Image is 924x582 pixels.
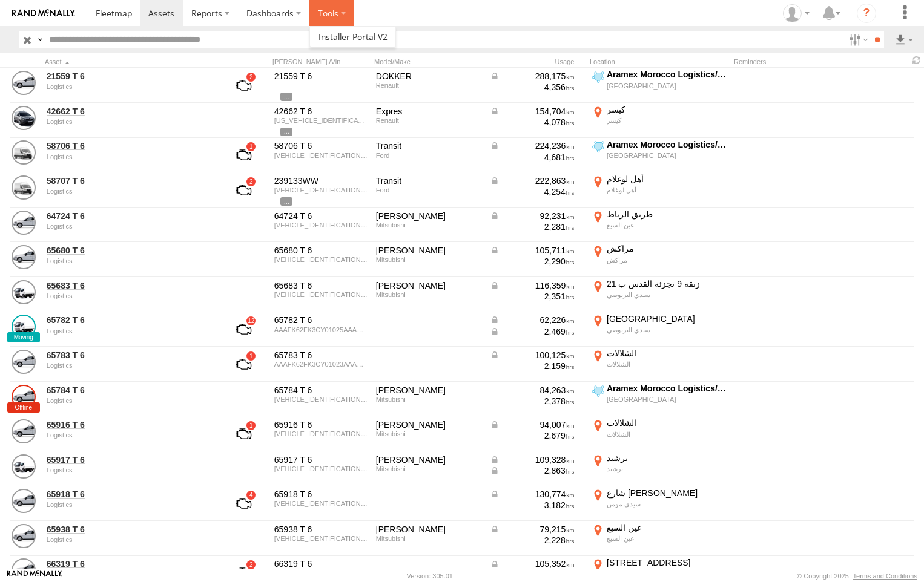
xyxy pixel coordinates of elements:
[221,71,266,100] a: View Asset with Fault/s
[607,243,727,254] div: مراكش
[590,69,729,102] label: Click to View Current Location
[607,313,727,324] div: [GEOGRAPHIC_DATA]
[274,221,368,229] div: TYBFEA51ELDX18205
[607,522,727,533] div: عين السبع
[857,4,876,23] i: ?
[374,57,483,66] div: Model/Make
[490,500,575,511] div: 3,182
[272,57,369,66] div: [PERSON_NAME]./Vin
[607,290,727,299] div: سيدي البرنوصي
[490,454,575,465] div: Data from Vehicle CANbus
[45,57,214,66] div: Click to Sort
[274,245,368,256] div: 65680 T 6
[607,256,727,264] div: مراكش
[47,501,213,508] div: undefined
[274,175,368,186] div: 239133WW
[490,175,575,186] div: Data from Vehicle CANbus
[7,570,62,582] a: Visit our Website
[376,535,481,542] div: Mitsubishi
[47,489,213,500] a: 65918 T 6
[607,348,727,359] div: الشلالات
[490,82,575,93] div: 4,356
[12,454,36,479] a: View Asset Details
[47,188,213,195] div: undefined
[376,221,481,229] div: Mitsubishi
[490,245,575,256] div: Data from Vehicle CANbus
[376,175,481,186] div: Transit
[376,524,481,535] div: Canter
[376,186,481,194] div: Ford
[590,139,729,172] label: Click to View Current Location
[274,385,368,396] div: 65784 T 6
[376,256,481,263] div: Mitsubishi
[376,106,481,117] div: Expres
[12,524,36,548] a: View Asset Details
[894,31,914,48] label: Export results as...
[274,152,368,159] div: WF0XXXTTGXPS13529
[47,454,213,465] a: 65917 T 6
[607,278,727,289] div: 21 زنقة 9 تجزئة القدس ب
[490,326,575,337] div: Data from Vehicle CANbus
[490,140,575,151] div: Data from Vehicle CANbus
[12,350,36,374] a: View Asset Details
[47,245,213,256] a: 65680 T 6
[221,175,266,204] a: View Asset with Fault/s
[274,524,368,535] div: 65938 T 6
[221,315,266,344] a: View Asset with Fault/s
[274,558,368,569] div: 66319 T 6
[607,69,727,80] div: Aramex Morocco Logistics/ AIn Sebaa
[12,315,36,339] a: View Asset Details
[274,186,368,194] div: WF0XXXTTGXPS11676
[490,106,575,117] div: Data from Vehicle CANbus
[490,256,575,267] div: 2,290
[490,71,575,82] div: Data from Vehicle CANbus
[590,488,729,520] label: Click to View Current Location
[47,397,213,404] div: undefined
[274,117,368,124] div: VF1RJK00170324115
[376,419,481,430] div: Canter
[274,326,368,333] div: AAAFK62FK3CY01025AAAAAAA
[47,362,213,369] div: undefined
[779,4,814,22] div: Younes Gaubi
[490,152,575,163] div: 4,681
[47,466,213,474] div: undefined
[47,175,213,186] a: 58707 T 6
[607,186,727,194] div: أهل لوغلام
[490,315,575,325] div: Data from Vehicle CANbus
[12,419,36,443] a: View Asset Details
[221,419,266,448] a: View Asset with Fault/s
[280,197,292,206] span: View Asset Details to show all tags
[607,488,727,499] div: شارع [PERSON_NAME]
[47,83,213,90] div: undefined
[221,489,266,518] a: View Asset with Fault/s
[490,385,575,396] div: 84,263
[280,128,292,136] span: View Asset Details to show all tags
[376,396,481,403] div: Mitsubishi
[47,280,213,291] a: 65683 T 6
[490,489,575,500] div: Data from Vehicle CANbus
[274,500,368,507] div: TYBFEA51ELDX18194
[12,106,36,130] a: View Asset Details
[590,104,729,137] label: Click to View Current Location
[490,117,575,128] div: 4,078
[274,465,368,472] div: TYBFEA51ELDX18166
[607,116,727,125] div: كيسر
[274,489,368,500] div: 65918 T 6
[590,417,729,450] label: Click to View Current Location
[490,419,575,430] div: Data from Vehicle CANbus
[274,454,368,465] div: 65917 T 6
[607,417,727,428] div: الشلالات
[490,535,575,546] div: 2,228
[607,395,727,404] div: [GEOGRAPHIC_DATA]
[274,256,368,263] div: TYBFEC71KLDX18724
[376,140,481,151] div: Transit
[590,348,729,381] label: Click to View Current Location
[274,419,368,430] div: 65916 T 6
[47,106,213,117] a: 42662 T 6
[47,223,213,230] div: undefined
[607,325,727,334] div: سيدي البرنوصي
[590,522,729,555] label: Click to View Current Location
[47,536,213,543] div: undefined
[590,174,729,206] label: Click to View Current Location
[490,291,575,302] div: 2,351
